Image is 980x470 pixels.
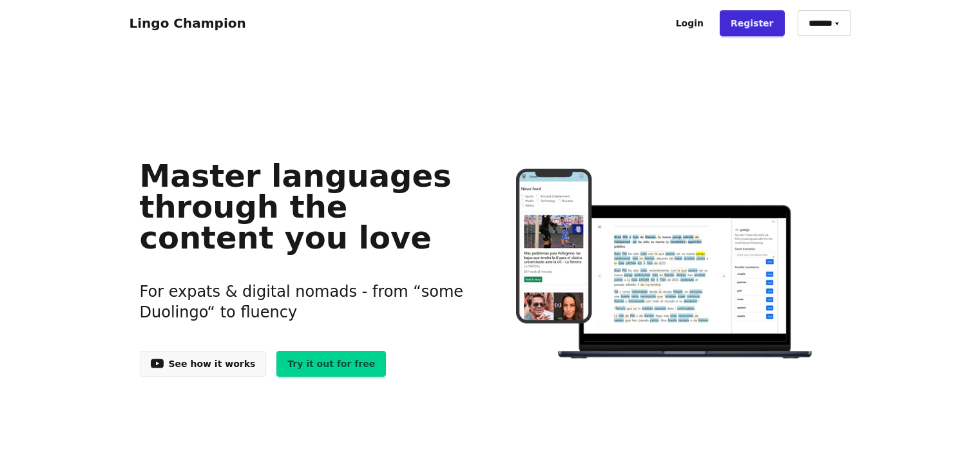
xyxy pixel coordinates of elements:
[140,266,470,338] h3: For expats & digital nomads - from “some Duolingo“ to fluency
[665,10,715,36] a: Login
[130,15,246,31] a: Lingo Champion
[490,169,840,361] img: Learn languages online
[140,351,267,377] a: See how it works
[140,160,470,253] h1: Master languages through the content you love
[276,351,386,377] a: Try it out for free
[720,10,785,36] a: Register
